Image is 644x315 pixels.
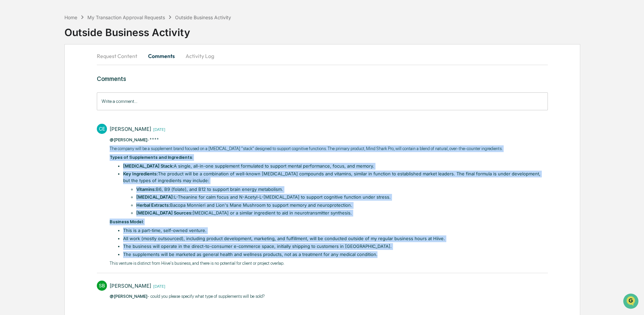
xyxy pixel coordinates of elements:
[97,281,107,291] div: SB
[110,293,264,300] p: ​ - could you please specify what type of supplements will be sold?
[136,210,548,217] li: [MEDICAL_DATA] or a similar ingredient to aid in neurotransmitter synthesis.
[136,186,548,193] li: B6, B9 (folate), and B12 to support brain energy metabolism.
[123,235,548,242] li: All work (mostly outsourced), including product development, marketing, and fulfillment, will be ...
[123,227,548,234] li: This is a part-time, self-owned venture.
[110,155,193,160] strong: Types of Supplements and Ingredients:
[56,85,84,92] span: Attestations
[7,52,19,64] img: 1746055101610-c473b297-6a78-478c-a979-82029cc54cd1
[7,86,12,91] div: 🖐️
[64,21,644,38] div: Outside Business Activity
[64,15,77,20] div: Home
[110,219,144,224] strong: Business Model:
[23,52,111,58] div: Start new chat
[4,82,46,94] a: 🖐️Preclearance
[123,171,158,176] strong: Key Ingredients:
[67,114,82,119] span: Pylon
[23,58,85,64] div: We're available if you need us!
[123,163,174,169] strong: [MEDICAL_DATA] Stack:
[143,48,180,64] button: Comments
[123,251,548,258] li: The supplements will be marketed as general health and wellness products, not as a treatment for ...
[110,145,548,152] p: The company will be a supplement brand focused on a [MEDICAL_DATA] "stack" designed to support co...
[136,194,174,200] strong: [MEDICAL_DATA]:
[180,48,220,64] button: Activity Log
[123,171,548,217] li: The product will be a combination of well-known [MEDICAL_DATA] compounds and vitamins, similar in...
[110,260,548,267] p: This venture is distinct from Hiive's business, and there is no potential for client or project o...
[13,98,43,105] span: Data Lookup
[13,85,44,92] span: Preclearance
[136,210,193,216] strong: [MEDICAL_DATA] Sources:
[110,126,151,132] div: [PERSON_NAME]
[97,75,548,82] h3: Comments
[110,283,151,289] div: [PERSON_NAME]
[97,48,548,64] div: secondary tabs example
[151,283,165,289] time: Thursday, August 7, 2025 at 12:57:42 PM
[123,243,548,250] li: The business will operate in the direct-to-consumer e-commerce space, initially shipping to custo...
[136,202,170,208] strong: Herbal Extracts:
[110,137,147,142] span: @[PERSON_NAME]
[46,82,86,94] a: 🗄️Attestations
[115,54,123,62] button: Start new chat
[97,48,143,64] button: Request Content
[7,14,123,25] p: How can we help?
[110,294,147,299] span: @[PERSON_NAME]
[136,187,156,192] strong: Vitamins:
[622,293,641,311] iframe: Open customer support
[97,124,107,134] div: CE
[175,15,231,20] div: Outside Business Activity
[4,95,45,107] a: 🔎Data Lookup
[48,114,82,119] a: Powered byPylon
[123,163,548,170] li: A single, all-in-one supplement formulated to support mental performance, focus, and memory.
[136,194,548,201] li: L-Theanine for calm focus and N-Acetyl-L-[MEDICAL_DATA] to support cognitive function under stress.
[151,126,165,132] time: Monday, August 11, 2025 at 9:05:18 PM
[7,98,12,104] div: 🔎
[49,86,54,91] div: 🗄️
[136,202,548,209] li: Bacopa Monnieri and Lion's Mane Mushroom to support memory and neuroprotection.
[87,15,165,20] div: My Transaction Approval Requests
[18,31,111,38] input: Clear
